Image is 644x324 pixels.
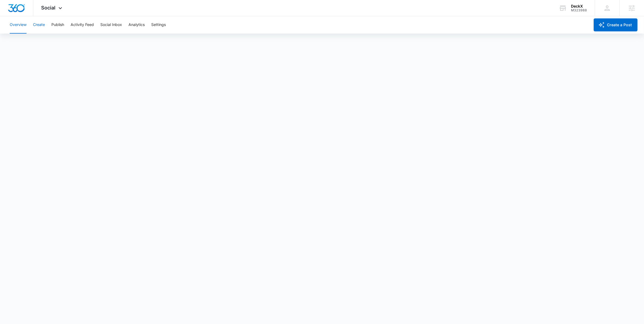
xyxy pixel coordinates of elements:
[571,4,587,8] div: account name
[71,16,94,34] button: Activity Feed
[594,18,638,31] button: Create a Post
[10,16,27,34] button: Overview
[128,16,145,34] button: Analytics
[151,16,166,34] button: Settings
[33,16,45,34] button: Create
[571,8,587,12] div: account id
[100,16,122,34] button: Social Inbox
[51,16,64,34] button: Publish
[41,5,56,11] span: Social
